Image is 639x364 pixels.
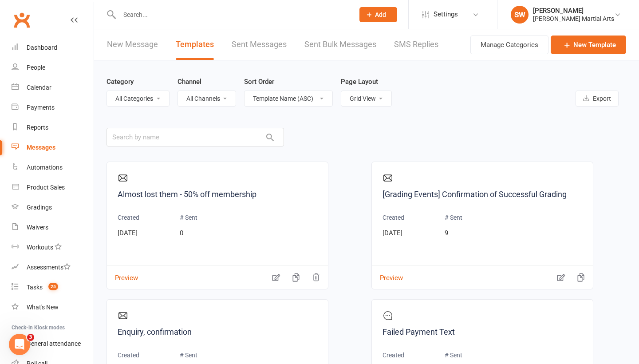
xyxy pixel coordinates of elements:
span: [DATE] [383,229,402,237]
a: Waivers [12,218,94,237]
a: Dashboard [12,38,94,58]
div: What's New [27,304,59,311]
p: # Sent [445,350,462,360]
button: Preview [107,267,138,277]
label: Category [106,76,134,87]
div: Calendar [27,84,51,91]
div: Messages [27,144,55,151]
button: Manage Categories [470,36,548,54]
a: Sent Messages [232,29,287,60]
button: Export [576,91,619,107]
div: Tasks [27,284,43,291]
input: Search... [117,8,348,21]
a: Almost lost them - 50% off membership [118,188,317,201]
div: [PERSON_NAME] Martial Arts [533,15,614,23]
div: General attendance [27,340,81,347]
div: People [27,64,45,71]
span: 25 [48,283,58,290]
div: Dashboard [27,44,57,51]
a: What's New [12,297,94,317]
input: Search by name [106,128,284,146]
span: Settings [434,4,458,24]
a: Workouts [12,237,94,257]
a: Payments [12,98,94,118]
span: [DATE] [118,229,138,237]
div: [PERSON_NAME] [533,7,614,15]
div: Automations [27,164,63,171]
p: Created [383,350,404,360]
span: Add [375,11,386,18]
div: Gradings [27,204,52,211]
a: [Grading Events] Confirmation of Successful Grading [383,188,582,201]
iframe: Intercom live chat [9,334,30,355]
a: Templates [176,29,214,60]
a: Enquiry, confirmation [118,326,317,339]
div: Reports [27,124,48,131]
a: Tasks 25 [12,277,94,297]
label: Page Layout [341,76,378,87]
a: Messages [12,138,94,158]
p: # Sent [180,350,197,360]
div: Assessments [27,264,71,271]
a: Reports [12,118,94,138]
button: Preview [372,267,403,277]
a: People [12,58,94,78]
a: General attendance kiosk mode [12,334,94,354]
p: # Sent [445,213,462,222]
a: SMS Replies [394,29,438,60]
a: New Template [551,36,626,54]
a: Assessments [12,257,94,277]
a: Sent Bulk Messages [304,29,376,60]
div: Product Sales [27,184,65,191]
p: Created [118,350,139,360]
label: Channel [177,76,201,87]
div: Payments [27,104,55,111]
div: Waivers [27,224,48,231]
button: Add [359,7,397,22]
div: SW [511,6,529,24]
a: New Message [107,29,158,60]
a: Automations [12,158,94,178]
label: Sort Order [244,76,274,87]
span: 9 [445,229,448,237]
div: Workouts [27,244,53,251]
p: # Sent [180,213,197,222]
a: Product Sales [12,178,94,198]
p: Created [118,213,139,222]
p: Created [383,213,404,222]
a: Clubworx [11,9,33,31]
span: 0 [180,229,183,237]
a: Gradings [12,198,94,218]
span: 3 [27,334,34,341]
a: Failed Payment Text [383,326,582,339]
a: Calendar [12,78,94,98]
